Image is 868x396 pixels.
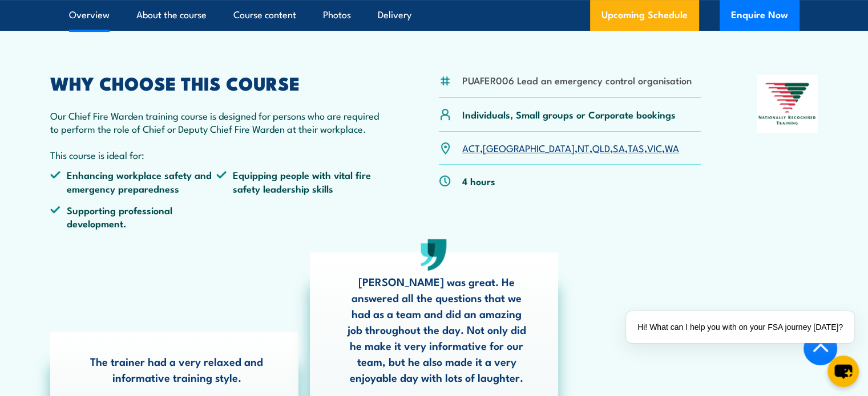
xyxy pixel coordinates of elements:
li: PUAFER006 Lead an emergency control organisation [462,74,692,87]
a: QLD [592,141,610,154]
img: Nationally Recognised Training logo. [757,75,818,133]
p: , , , , , , , [462,141,679,154]
p: Our Chief Fire Warden training course is designed for persons who are required to perform the rol... [50,109,383,136]
a: [GEOGRAPHIC_DATA] [483,141,575,154]
a: NT [578,141,590,154]
p: [PERSON_NAME] was great. He answered all the questions that we had as a team and did an amazing j... [344,273,530,385]
a: ACT [462,141,480,154]
li: Equipping people with vital fire safety leadership skills [216,168,383,195]
p: This course is ideal for: [50,148,383,161]
li: Supporting professional development. [50,203,217,230]
li: Enhancing workplace safety and emergency preparedness [50,168,217,195]
div: Hi! What can I help you with on your FSA journey [DATE]? [626,311,854,343]
h2: WHY CHOOSE THIS COURSE [50,75,383,91]
p: 4 hours [462,174,495,187]
button: chat-button [827,356,859,387]
p: Individuals, Small groups or Corporate bookings [462,108,676,121]
a: VIC [647,141,662,154]
a: WA [665,141,679,154]
p: The trainer had a very relaxed and informative training style. [84,353,270,385]
a: SA [613,141,625,154]
a: TAS [628,141,644,154]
